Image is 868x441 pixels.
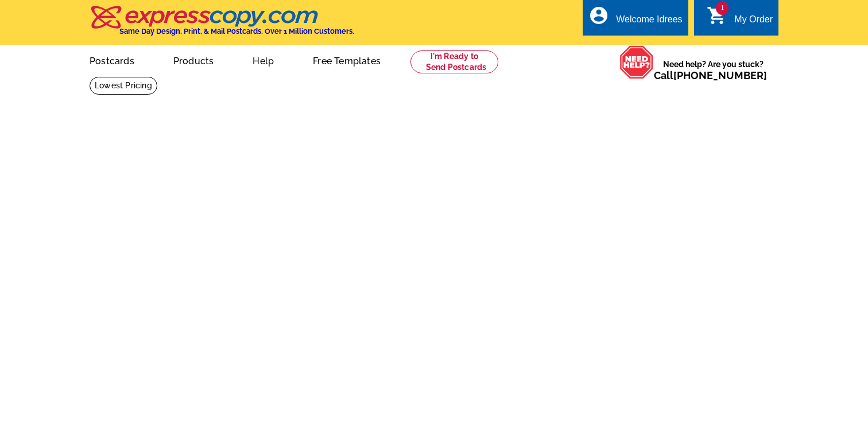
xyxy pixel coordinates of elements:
a: Same Day Design, Print, & Mail Postcards. Over 1 Million Customers. [90,14,354,36]
a: Help [234,46,292,73]
a: Free Templates [294,46,399,73]
img: help [619,45,654,79]
span: Need help? Are you stuck? [654,58,773,81]
a: 1 shopping_cart My Order [707,13,773,27]
span: 1 [716,1,728,15]
a: Postcards [71,46,153,73]
i: shopping_cart [707,5,727,26]
h4: Same Day Design, Print, & Mail Postcards. Over 1 Million Customers. [119,27,354,36]
i: account_circle [588,5,609,26]
a: Products [155,46,232,73]
span: Call [654,69,767,81]
div: My Order [734,14,773,30]
div: Welcome Idrees [616,14,682,30]
a: [PHONE_NUMBER] [673,69,767,81]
